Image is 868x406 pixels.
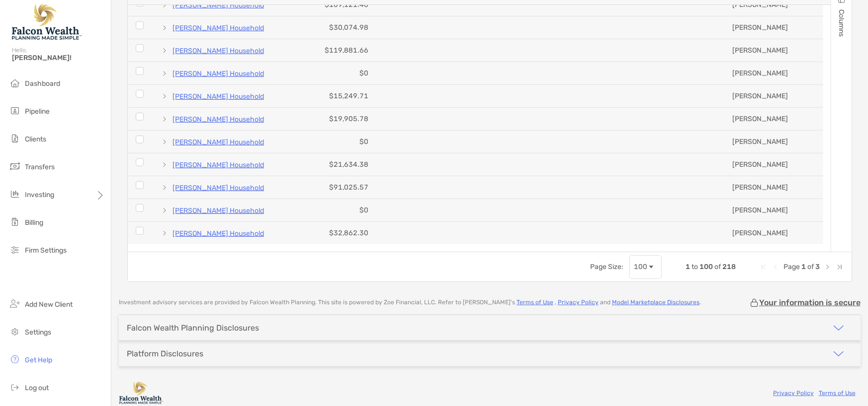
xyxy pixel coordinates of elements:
[25,300,73,309] span: Add New Client
[714,263,721,271] span: of
[837,9,846,37] span: Columns
[12,4,82,40] img: Falcon Wealth Planning Logo
[760,263,768,271] div: First Page
[173,136,264,148] a: [PERSON_NAME] Household
[558,299,599,306] a: Privacy Policy
[9,105,21,117] img: pipeline icon
[836,263,844,271] div: Last Page
[517,299,553,306] a: Terms of Use
[815,263,820,271] span: 3
[302,62,376,84] div: $0
[25,135,46,143] span: Clients
[724,222,849,244] div: [PERSON_NAME]
[302,153,376,176] div: $21,634.38
[25,191,54,199] span: Investing
[724,199,849,221] div: [PERSON_NAME]
[629,255,662,279] div: Page Size
[302,176,376,199] div: $91,025.57
[801,263,806,271] span: 1
[173,227,264,240] a: [PERSON_NAME] Household
[9,298,21,310] img: add_new_client icon
[724,176,849,199] div: [PERSON_NAME]
[590,263,623,271] div: Page Size:
[119,299,701,306] p: Investment advisory services are provided by Falcon Wealth Planning . This site is powered by Zoe...
[173,159,264,171] a: [PERSON_NAME] Household
[302,131,376,153] div: $0
[634,263,647,271] div: 100
[9,77,21,89] img: dashboard icon
[127,323,259,333] div: Falcon Wealth Planning Disclosures
[25,163,55,171] span: Transfers
[173,22,264,34] a: [PERSON_NAME] Household
[773,390,814,397] a: Privacy Policy
[173,204,264,217] a: [PERSON_NAME] Household
[699,263,713,271] span: 100
[692,263,698,271] span: to
[302,222,376,244] div: $32,862.30
[173,182,264,194] a: [PERSON_NAME] Household
[724,16,849,39] div: [PERSON_NAME]
[724,62,849,84] div: [PERSON_NAME]
[759,298,861,307] p: Your information is secure
[833,322,845,334] img: icon arrow
[302,108,376,130] div: $19,905.78
[9,188,21,200] img: investing icon
[724,153,849,176] div: [PERSON_NAME]
[25,218,43,227] span: Billing
[119,382,164,404] img: company logo
[9,133,21,144] img: clients icon
[25,328,51,337] span: Settings
[807,263,814,271] span: of
[173,45,264,57] a: [PERSON_NAME] Household
[25,384,49,392] span: Log out
[724,131,849,153] div: [PERSON_NAME]
[9,160,21,172] img: transfers icon
[127,349,203,358] div: Platform Disclosures
[9,216,21,228] img: billing icon
[302,16,376,39] div: $30,074.98
[173,113,264,126] a: [PERSON_NAME] Household
[772,263,780,271] div: Previous Page
[173,90,264,103] a: [PERSON_NAME] Household
[722,263,736,271] span: 218
[25,246,67,255] span: Firm Settings
[9,381,21,393] img: logout icon
[302,85,376,107] div: $15,249.71
[12,54,105,62] span: [PERSON_NAME]!
[173,68,264,80] a: [PERSON_NAME] Household
[783,263,800,271] span: Page
[724,108,849,130] div: [PERSON_NAME]
[724,85,849,107] div: [PERSON_NAME]
[819,390,856,397] a: Terms of Use
[302,199,376,221] div: $0
[25,356,52,364] span: Get Help
[9,353,21,365] img: get-help icon
[25,79,60,88] span: Dashboard
[25,107,50,116] span: Pipeline
[824,263,832,271] div: Next Page
[302,39,376,62] div: $119,881.66
[686,263,690,271] span: 1
[833,348,845,360] img: icon arrow
[9,244,21,256] img: firm-settings icon
[724,39,849,62] div: [PERSON_NAME]
[612,299,699,306] a: Model Marketplace Disclosures
[9,326,21,338] img: settings icon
